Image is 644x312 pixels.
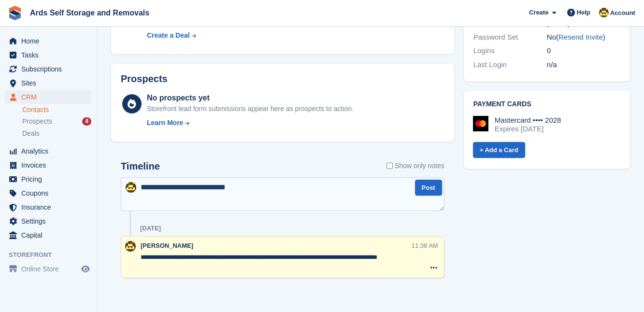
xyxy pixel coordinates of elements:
div: Expires [DATE] [495,125,561,133]
img: stora-icon-8386f47178a22dfd0bd8f6a31ec36ba5ce8667c1dd55bd0f319d3a0aa187defe.svg [8,6,22,20]
a: Preview store [80,263,91,275]
a: Resend Invite [558,33,603,41]
span: Account [610,8,635,18]
div: Last Login [473,59,547,71]
a: + Add a Card [473,142,525,158]
span: Prospects [22,117,52,126]
a: menu [5,214,91,228]
img: Mastercard Logo [473,116,488,131]
span: Coupons [21,186,79,200]
span: Online Store [21,262,79,276]
a: Deals [22,128,91,139]
span: Pricing [21,172,79,186]
a: menu [5,90,91,104]
a: Learn More [147,118,354,128]
div: Learn More [147,118,183,128]
img: Mark McFerran [599,8,609,17]
span: Analytics [21,144,79,158]
div: Create a Deal [147,30,190,41]
span: ( ) [556,33,605,41]
span: Sites [21,76,79,90]
label: Show only notes [386,161,444,171]
div: 4 [82,117,91,126]
span: Settings [21,214,79,228]
a: menu [5,186,91,200]
a: Prospects 4 [22,116,91,127]
a: menu [5,262,91,276]
span: Subscriptions [21,62,79,76]
div: Logins [473,45,547,57]
h2: Payment cards [473,100,620,108]
a: menu [5,144,91,158]
div: n/a [547,59,620,71]
div: Mastercard •••• 2028 [495,116,561,125]
input: Show only notes [386,161,393,171]
span: Storefront [9,250,96,260]
div: 0 [547,45,620,57]
span: Tasks [21,48,79,62]
a: menu [5,158,91,172]
a: Ards Self Storage and Removals [26,5,153,21]
a: menu [5,172,91,186]
span: Capital [21,228,79,242]
img: Mark McFerran [125,241,136,252]
a: menu [5,34,91,48]
div: Storefront lead form submissions appear here as prospects to action. [147,104,354,114]
div: [DATE] [140,225,161,232]
span: Deals [22,129,40,138]
a: menu [5,228,91,242]
a: menu [5,200,91,214]
div: Password Set [473,32,547,43]
div: No prospects yet [147,92,354,104]
h2: Timeline [121,161,160,172]
button: Post [415,180,442,196]
a: menu [5,76,91,90]
span: Invoices [21,158,79,172]
span: Create [529,8,548,17]
a: menu [5,48,91,62]
span: Home [21,34,79,48]
span: Insurance [21,200,79,214]
a: menu [5,62,91,76]
img: Mark McFerran [126,182,136,193]
a: Contacts [22,105,91,114]
span: Help [577,8,590,17]
span: CRM [21,90,79,104]
div: 11:38 AM [412,241,438,250]
h2: Prospects [121,73,168,85]
a: Create a Deal [147,30,349,41]
div: No [547,32,620,43]
span: [PERSON_NAME] [141,242,193,249]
